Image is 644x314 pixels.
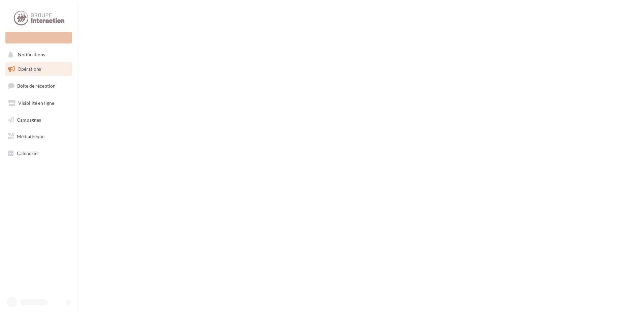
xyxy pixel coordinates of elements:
[17,133,44,139] span: Médiathèque
[4,78,73,93] a: Boîte de réception
[18,100,54,106] span: Visibilité en ligne
[5,32,72,43] div: Nouvelle campagne
[4,146,73,160] a: Calendrier
[18,66,41,72] span: Opérations
[18,52,45,58] span: Notifications
[4,96,73,110] a: Visibilité en ligne
[17,117,41,122] span: Campagnes
[4,62,73,76] a: Opérations
[4,129,73,144] a: Médiathèque
[4,113,73,127] a: Campagnes
[17,150,39,156] span: Calendrier
[17,83,56,89] span: Boîte de réception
